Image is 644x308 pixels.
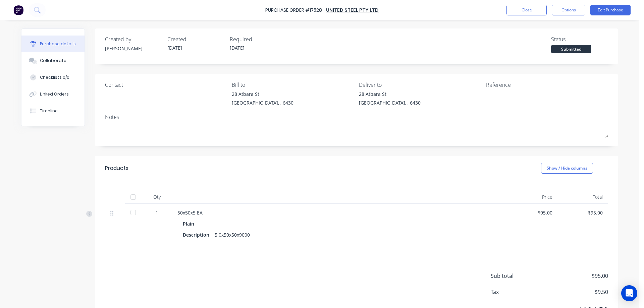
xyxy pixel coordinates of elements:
div: Linked Orders [40,91,69,97]
div: [GEOGRAPHIC_DATA], , 6430 [359,99,421,106]
div: Plain [183,219,197,229]
div: 28 Atbara St [232,90,293,98]
div: Purchase Order #17528 - [265,7,325,14]
div: Notes [105,113,608,121]
div: Products [105,164,128,172]
div: 28 Atbara St [359,90,421,98]
div: 50x50x5 EA [177,209,502,216]
button: Close [506,5,547,15]
div: Bill to [232,81,354,89]
div: Submitted [551,45,591,53]
button: Timeline [21,103,85,119]
div: Deliver to [359,81,481,89]
div: Description [183,230,215,240]
button: Checklists 0/0 [21,69,85,86]
a: United Steel Pty Ltd [326,7,379,13]
div: Created [167,35,224,43]
div: Required [230,35,287,43]
div: [PERSON_NAME] [105,45,162,52]
div: 1 [147,209,167,216]
div: Reference [486,81,608,89]
div: Price [507,190,558,204]
div: Qty [142,190,172,204]
span: Sub total [491,272,541,280]
div: Status [551,35,608,43]
button: Show / Hide columns [541,163,593,174]
div: $95.00 [563,209,603,216]
button: Linked Orders [21,86,85,103]
div: Created by [105,35,162,43]
div: Checklists 0/0 [40,74,69,80]
div: 5.0x50x50x9000 [215,230,250,240]
button: Purchase details [21,36,85,52]
button: Edit Purchase [590,5,631,15]
span: Tax [491,288,541,296]
span: $95.00 [541,272,608,280]
div: Total [558,190,608,204]
div: $95.00 [513,209,552,216]
div: Contact [105,81,227,89]
div: Open Intercom Messenger [621,285,637,301]
div: [GEOGRAPHIC_DATA], , 6430 [232,99,293,106]
div: Collaborate [40,58,66,64]
div: Timeline [40,108,58,114]
div: Purchase details [40,41,76,47]
span: $9.50 [541,288,608,296]
img: Factory [13,5,23,15]
button: Collaborate [21,52,85,69]
button: Options [552,5,585,15]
